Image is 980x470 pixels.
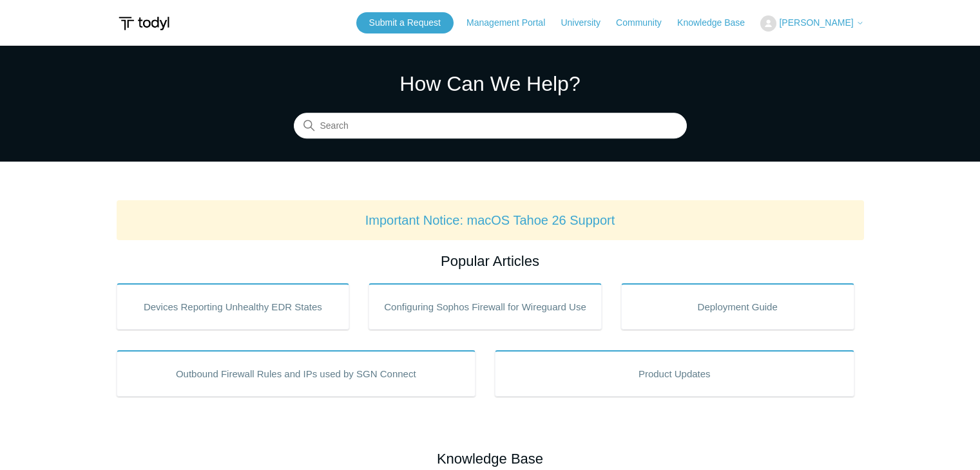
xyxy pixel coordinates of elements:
a: Configuring Sophos Firewall for Wireguard Use [369,283,602,330]
a: Community [616,16,675,30]
a: Important Notice: macOS Tahoe 26 Support [365,213,615,227]
a: Knowledge Base [677,16,758,30]
a: Management Portal [466,16,558,30]
h2: Knowledge Base [117,448,864,469]
button: [PERSON_NAME] [760,15,863,32]
a: University [561,16,613,30]
a: Submit a Request [356,12,454,33]
a: Devices Reporting Unhealthy EDR States [117,283,350,330]
span: [PERSON_NAME] [779,17,853,28]
h1: How Can We Help? [294,68,687,99]
img: Todyl Support Center Help Center home page [117,12,171,35]
h2: Popular Articles [117,250,864,272]
input: Search [294,113,687,139]
a: Outbound Firewall Rules and IPs used by SGN Connect [117,350,476,397]
a: Product Updates [495,350,854,397]
a: Deployment Guide [621,283,854,330]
